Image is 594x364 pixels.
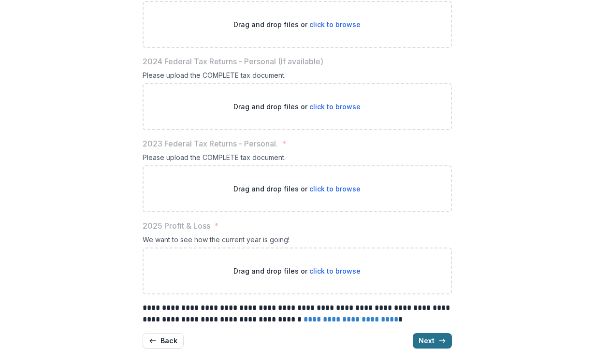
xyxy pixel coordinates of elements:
[143,235,452,248] div: We want to see how the current year is going!
[143,56,323,67] p: 2024 Federal Tax Returns - Personal (If available)
[309,102,361,111] span: click to browse
[309,20,361,29] span: click to browse
[143,220,210,232] p: 2025 Profit & Loss
[309,267,361,275] span: click to browse
[233,266,361,276] p: Drag and drop files or
[233,102,361,112] p: Drag and drop files or
[143,71,452,83] div: Please upload the COMPLETE tax document.
[309,185,361,193] span: click to browse
[143,153,452,165] div: Please upload the COMPLETE tax document.
[143,138,278,149] p: 2023 Federal Tax Returns - Personal.
[233,184,361,194] p: Drag and drop files or
[143,333,184,349] button: Back
[233,19,361,29] p: Drag and drop files or
[413,333,452,349] button: Next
